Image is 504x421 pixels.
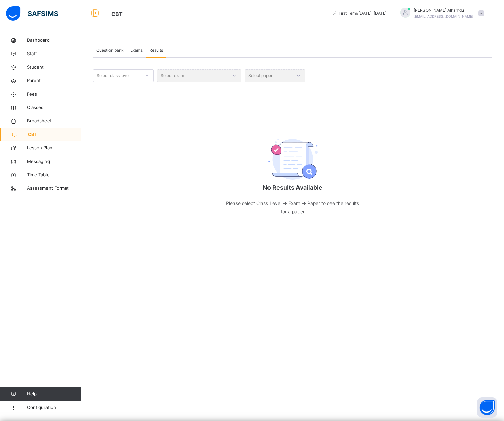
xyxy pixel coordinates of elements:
span: Time Table [27,172,81,178]
span: Parent [27,77,81,84]
span: [PERSON_NAME] Alhamdu [414,7,473,13]
span: Messaging [27,158,81,165]
span: Broadsheet [27,118,81,125]
span: Exams [130,47,143,54]
span: Classes [27,104,81,111]
span: CBT [28,131,81,138]
div: Select class level [97,69,130,82]
p: Please select Class Level -> Exam -> Paper to see the results for a paper [225,199,360,216]
span: Fees [27,91,81,98]
span: session/term information [332,10,387,16]
span: Lesson Plan [27,145,81,151]
div: No Results Available [225,120,360,229]
span: Help [27,391,81,397]
span: Staff [27,50,81,57]
span: Results [149,47,163,54]
span: Assessment Format [27,185,81,192]
img: safsims [6,6,58,21]
span: CBT [111,11,123,17]
p: No Results Available [225,183,360,192]
span: Question bank [96,47,124,54]
span: Student [27,64,81,71]
button: Open asap [477,397,497,418]
span: [EMAIL_ADDRESS][DOMAIN_NAME] [414,14,473,19]
div: StephenAlhamdu [393,7,488,20]
img: emtyp_result.44547730aab6dde671512a4e1e0b8d86.svg [267,139,318,180]
span: Dashboard [27,37,81,44]
span: Configuration [27,404,81,411]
